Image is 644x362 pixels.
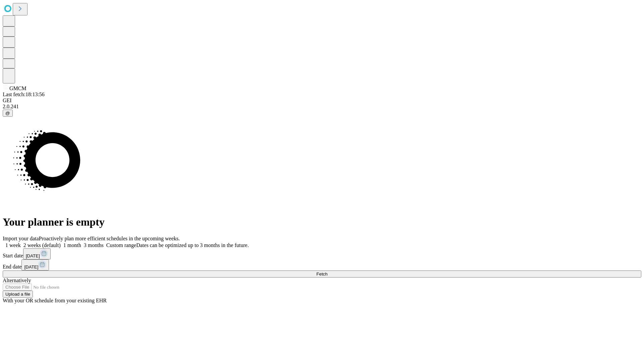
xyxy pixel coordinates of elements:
[26,253,40,258] span: [DATE]
[84,242,104,248] span: 3 months
[5,111,10,116] span: @
[3,236,39,241] span: Import your data
[63,242,81,248] span: 1 month
[3,259,641,270] div: End date
[136,242,249,248] span: Dates can be optimized up to 3 months in the future.
[3,92,45,97] span: Last fetch: 18:13:56
[3,110,13,117] button: @
[316,271,327,277] span: Fetch
[3,104,641,110] div: 2.0.241
[21,259,49,270] button: [DATE]
[24,264,38,269] span: [DATE]
[3,270,641,278] button: Fetch
[3,216,641,228] h1: Your planner is empty
[3,291,33,298] button: Upload a file
[3,98,641,104] div: GEI
[106,242,136,248] span: Custom range
[3,278,31,283] span: Alternatively
[3,248,641,259] div: Start date
[39,236,180,241] span: Proactively plan more efficient schedules in the upcoming weeks.
[5,242,21,248] span: 1 week
[23,248,51,259] button: [DATE]
[9,85,26,91] span: GMCM
[3,298,107,303] span: With your OR schedule from your existing EHR
[23,242,61,248] span: 2 weeks (default)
